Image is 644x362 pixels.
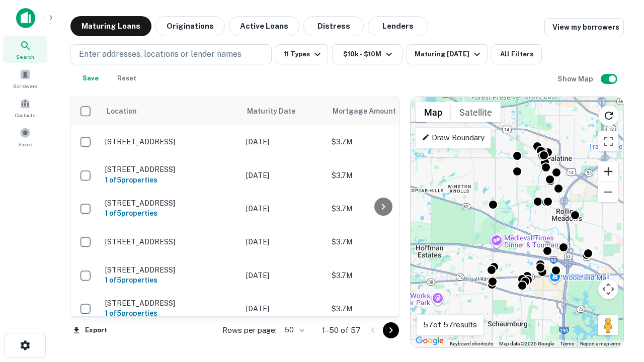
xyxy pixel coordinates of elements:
button: $10k - $10M [332,44,403,64]
a: Open this area in Google Maps (opens a new window) [413,334,446,347]
button: Show street map [416,102,451,122]
button: Map camera controls [598,279,618,299]
p: Draw Boundary [422,132,485,144]
p: [STREET_ADDRESS] [105,237,236,246]
button: Show satellite imagery [451,102,501,122]
img: Google [413,334,446,347]
button: All Filters [492,44,542,64]
button: Originations [155,16,225,36]
p: [STREET_ADDRESS] [105,299,236,308]
h6: 1 of 5 properties [105,308,236,319]
img: capitalize-icon.png [16,8,35,28]
h6: 1 of 5 properties [105,174,236,186]
p: [STREET_ADDRESS] [105,199,236,208]
p: [STREET_ADDRESS] [105,265,236,275]
span: Search [16,53,34,61]
button: Save your search to get updates of matches that match your search criteria. [74,68,107,88]
button: Toggle fullscreen view [598,131,618,151]
button: Distress [303,16,364,36]
a: Report a map error [580,341,620,346]
th: Maturity Date [241,97,327,125]
span: Location [106,105,137,117]
p: $3.7M [332,136,432,147]
p: $3.7M [332,270,432,281]
button: 11 Types [276,44,328,64]
p: Enter addresses, locations or lender names [79,48,242,60]
button: Enter addresses, locations or lender names [70,44,272,64]
p: [DATE] [246,236,321,247]
div: Maturing [DATE] [415,48,483,60]
span: Maturity Date [247,105,308,117]
span: Borrowers [13,82,37,90]
p: [DATE] [246,170,321,181]
th: Mortgage Amount [327,97,437,125]
a: Saved [3,123,47,150]
p: 57 of 57 results [423,319,477,331]
div: 50 [281,323,306,337]
button: Lenders [368,16,428,36]
p: [STREET_ADDRESS] [105,165,236,174]
h6: Show Map [557,73,595,84]
button: Keyboard shortcuts [450,340,493,347]
p: [DATE] [246,270,321,281]
span: Contacts [15,111,35,119]
p: $3.7M [332,303,432,314]
p: $3.7M [332,203,432,214]
p: [DATE] [246,303,321,314]
button: Reload search area [598,105,619,126]
div: 0 0 [411,97,623,347]
a: Search [3,36,47,63]
button: Zoom in [598,161,618,182]
a: Borrowers [3,65,47,92]
iframe: Chat Widget [594,282,644,330]
button: Reset [111,68,143,88]
button: Maturing [DATE] [407,44,488,64]
a: Terms (opens in new tab) [560,341,574,346]
th: Location [100,97,241,125]
span: Saved [18,140,33,148]
button: Zoom out [598,182,618,202]
button: Maturing Loans [70,16,151,36]
p: 1–50 of 57 [322,324,361,336]
span: Mortgage Amount [333,105,409,117]
a: View my borrowers [544,18,624,36]
span: Map data ©2025 Google [499,341,554,346]
button: Export [70,323,110,338]
h6: 1 of 5 properties [105,275,236,286]
p: [STREET_ADDRESS] [105,137,236,146]
p: [DATE] [246,203,321,214]
button: Go to next page [383,322,399,338]
p: $3.7M [332,236,432,247]
p: Rows per page: [222,324,277,336]
h6: 1 of 5 properties [105,208,236,219]
p: [DATE] [246,136,321,147]
button: Active Loans [229,16,299,36]
a: Contacts [3,94,47,121]
p: $3.7M [332,170,432,181]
